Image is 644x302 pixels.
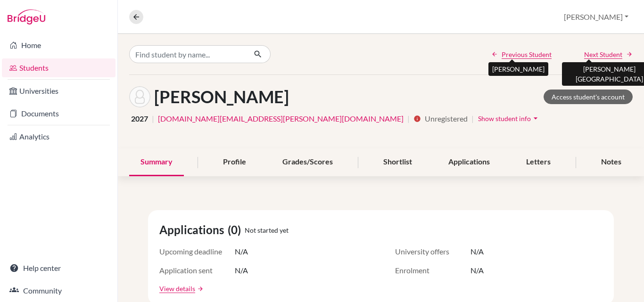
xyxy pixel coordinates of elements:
[425,113,468,124] span: Unregistered
[235,265,248,276] span: N/A
[129,148,184,176] div: Summary
[195,286,204,292] a: arrow_forward
[154,87,289,107] h1: [PERSON_NAME]
[159,284,195,294] a: View details
[131,113,148,124] span: 2027
[407,113,410,124] span: |
[471,113,474,124] span: |
[129,86,150,107] img: JinHo Kim's avatar
[584,49,622,59] span: Next Student
[491,49,552,59] a: Previous Student
[158,113,404,124] a: [DOMAIN_NAME][EMAIL_ADDRESS][PERSON_NAME][DOMAIN_NAME]
[590,148,633,176] div: Notes
[515,148,562,176] div: Letters
[471,265,484,276] span: N/A
[2,82,116,100] a: Universities
[271,148,344,176] div: Grades/Scores
[584,49,633,59] a: Next Student
[2,36,116,55] a: Home
[245,225,289,235] span: Not started yet
[2,127,116,146] a: Analytics
[2,259,116,278] a: Help center
[478,111,541,126] button: Show student infoarrow_drop_down
[159,221,228,238] span: Applications
[2,281,116,300] a: Community
[212,148,257,176] div: Profile
[159,246,235,257] span: Upcoming deadline
[488,62,548,76] div: [PERSON_NAME]
[2,58,116,77] a: Students
[531,114,540,123] i: arrow_drop_down
[471,246,484,257] span: N/A
[413,115,421,122] i: info
[235,246,248,257] span: N/A
[152,113,154,124] span: |
[372,148,423,176] div: Shortlist
[502,49,552,59] span: Previous Student
[8,9,45,24] img: Bridge-U
[159,265,235,276] span: Application sent
[560,8,633,26] button: [PERSON_NAME]
[2,104,116,123] a: Documents
[228,221,245,238] span: (0)
[395,246,471,257] span: University offers
[129,45,246,63] input: Find student by name...
[437,148,501,176] div: Applications
[478,114,531,122] span: Show student info
[544,90,633,104] a: Access student's account
[395,265,471,276] span: Enrolment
